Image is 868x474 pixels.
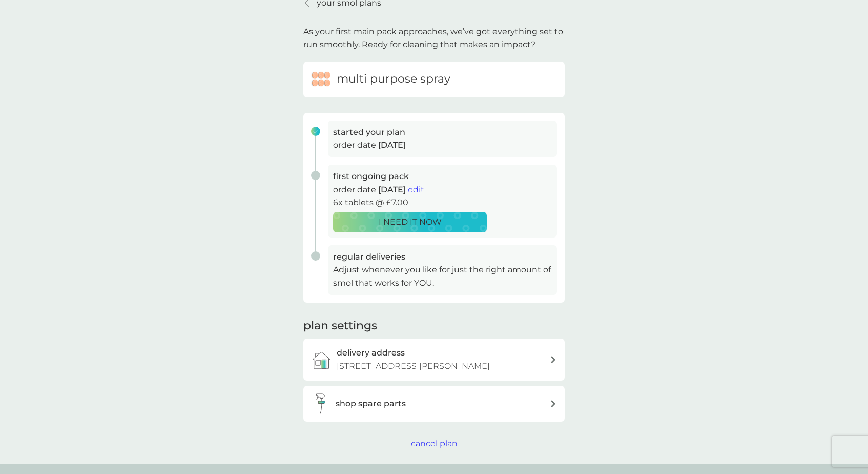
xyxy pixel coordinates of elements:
p: [STREET_ADDRESS][PERSON_NAME] [337,360,490,373]
button: edit [408,183,424,196]
h3: shop spare parts [336,397,406,410]
p: I NEED IT NOW [379,215,442,229]
h3: regular deliveries [333,250,552,264]
h3: started your plan [333,126,552,139]
span: edit [408,185,424,194]
p: 6x tablets @ £7.00 [333,196,552,209]
p: order date [333,139,552,152]
h3: first ongoing pack [333,170,552,183]
span: [DATE] [378,140,406,150]
span: cancel plan [411,439,458,448]
a: delivery address[STREET_ADDRESS][PERSON_NAME] [303,339,565,380]
p: Adjust whenever you like for just the right amount of smol that works for YOU. [333,263,552,289]
button: I NEED IT NOW [333,212,487,232]
img: multi purpose spray [311,69,332,90]
button: shop spare parts [303,386,565,422]
h3: delivery address [337,346,405,360]
h2: plan settings [303,318,377,334]
h6: multi purpose spray [337,71,450,87]
span: [DATE] [378,185,406,194]
p: order date [333,183,552,196]
button: cancel plan [411,437,458,450]
p: As your first main pack approaches, we’ve got everything set to run smoothly. Ready for cleaning ... [303,25,565,51]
